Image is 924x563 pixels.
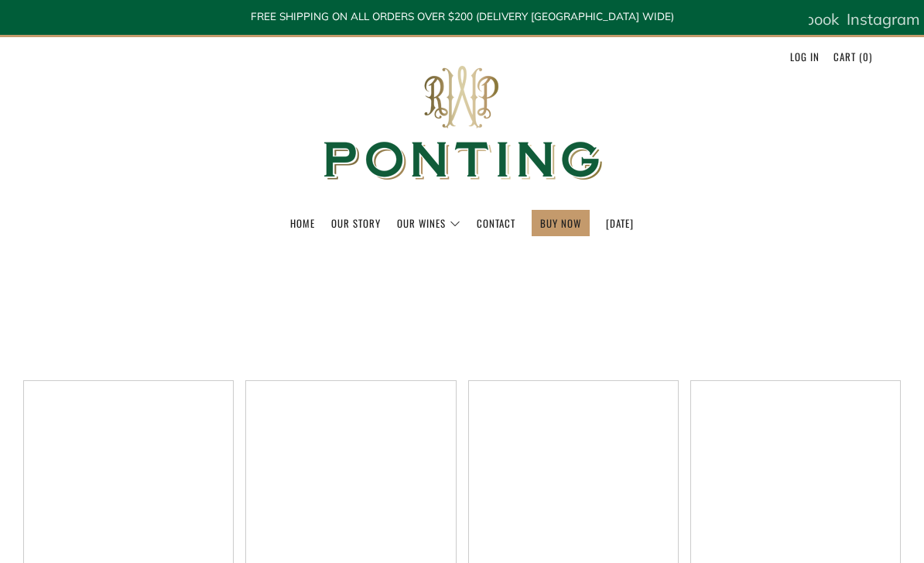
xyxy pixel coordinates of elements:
[863,49,869,64] span: 0
[606,211,634,235] a: [DATE]
[331,211,381,235] a: Our Story
[397,211,460,235] a: Our Wines
[833,44,872,69] a: Cart (0)
[290,211,315,235] a: Home
[307,37,617,210] img: Ponting Wines
[477,211,515,235] a: Contact
[790,44,820,69] a: Log in
[847,9,920,29] span: Instagram
[847,4,920,35] a: Instagram
[540,211,581,235] a: BUY NOW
